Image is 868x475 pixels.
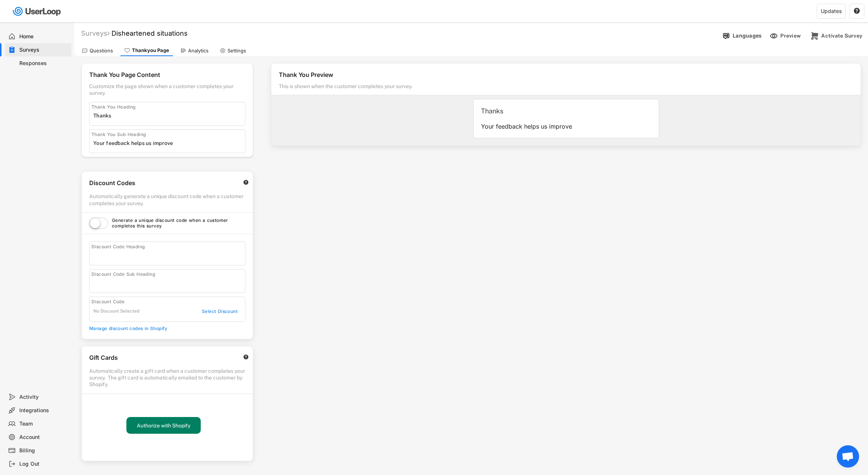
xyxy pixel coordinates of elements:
[481,107,651,115] div: Thanks
[89,83,245,96] div: Customize the page shown when a customer completes your survey.
[89,193,245,206] div: Automatically generate a unique discount code when a customer completes your survey.
[81,29,110,38] div: Surveys
[112,217,245,229] div: Generate a unique discount code when a customer completes this survey
[19,394,68,401] div: Activity
[243,180,249,185] button: 
[188,48,209,54] div: Analytics
[821,9,842,14] div: Updates
[19,46,68,54] div: Surveys
[93,308,187,314] div: No Discount Selected
[89,368,245,388] div: Automatically create a gift card when a customer completes your survey. The gift card is automati...
[279,83,750,93] div: This is shown when the customer completes your survey.
[126,417,201,434] button: Authorize with Shopify
[112,29,188,37] font: Disheartened situations
[132,47,169,54] div: Thankyou Page
[19,447,68,454] div: Billing
[91,244,199,250] div: Discount Code Heading
[89,354,235,364] div: Gift Cards
[243,354,249,360] text: 
[733,32,762,39] div: Languages
[780,32,803,39] div: Preview
[19,33,68,40] div: Home
[854,8,860,14] button: 
[91,299,199,305] div: Discount Code
[91,132,146,138] div: Thank You Sub Heading
[481,123,651,130] div: Your feedback helps us improve
[11,4,64,19] img: userloop-logo-01.svg
[19,434,68,441] div: Account
[821,32,862,39] div: Activate Survey
[90,48,113,54] div: Questions
[243,354,249,360] button: 
[854,7,860,14] text: 
[19,461,68,468] div: Log Out
[202,308,238,314] div: Select Discount
[91,104,136,110] div: Thank You Heading
[89,326,245,332] div: Manage discount codes in Shopify
[279,71,853,81] div: Thank You Preview
[19,420,68,427] div: Team
[89,71,245,81] div: Thank You Page Content
[19,407,68,414] div: Integrations
[91,271,199,277] div: Discount Code Sub Heading
[228,48,246,54] div: Settings
[89,179,235,189] div: Discount Codes
[243,180,249,185] text: 
[837,445,859,468] div: Open chat
[811,32,819,40] img: CheckoutMajor%20%281%29.svg
[722,32,730,40] img: Language%20Icon.svg
[19,60,68,67] div: Responses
